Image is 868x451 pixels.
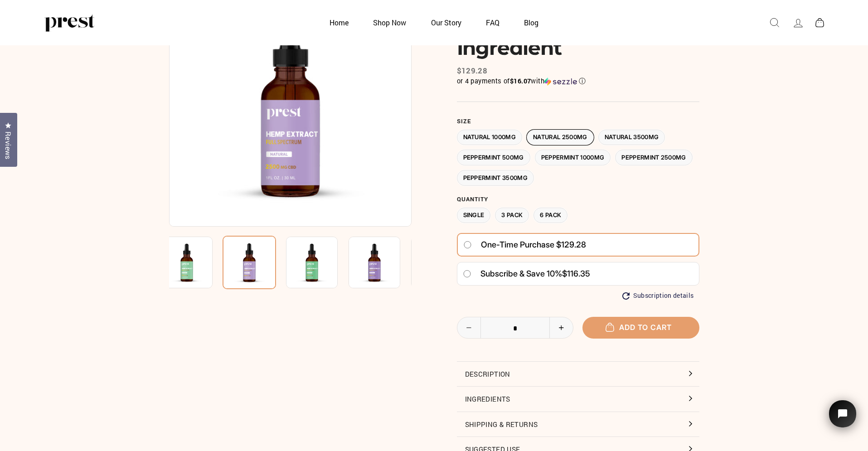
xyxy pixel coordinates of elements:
[44,14,94,32] img: PREST ORGANICS
[411,237,463,288] img: CBD HEMP OIL 1 Ingredient
[480,269,562,278] span: Subscribe & save 10%
[318,14,360,31] a: Home
[817,388,868,451] iframe: Tidio Chat
[457,77,699,86] div: or 4 payments of with
[622,292,694,300] button: Subscription details
[457,150,530,165] label: Peppermint 500MG
[457,317,573,339] input: quantity
[510,77,531,85] span: $16.07
[495,208,529,223] label: 3 Pack
[549,317,573,338] button: Increase item quantity by one
[544,78,577,86] img: Sezzle
[457,65,488,76] span: $129.28
[318,14,550,31] ul: Primary
[463,270,471,277] input: Subscribe & save 10%$116.35
[598,130,665,145] label: Natural 3500MG
[457,170,534,186] label: Peppermint 3500MG
[362,14,417,31] a: Shop Now
[527,130,594,145] label: Natural 2500MG
[457,17,699,58] h1: CBD HEMP OIL 1 Ingredient
[535,150,611,165] label: Peppermint 1000MG
[475,14,511,31] a: FAQ
[349,237,400,288] img: CBD HEMP OIL 1 Ingredient
[457,208,491,223] label: Single
[161,237,213,288] img: CBD HEMP OIL 1 Ingredient
[633,292,694,300] span: Subscription details
[2,131,14,160] span: Reviews
[513,14,550,31] a: Blog
[615,150,693,165] label: Peppermint 2500MG
[457,362,699,386] button: Description
[457,412,699,436] button: Shipping & Returns
[286,237,338,288] img: CBD HEMP OIL 1 Ingredient
[420,14,473,31] a: Our Story
[562,269,590,278] span: $116.35
[457,317,481,338] button: Reduce item quantity by one
[457,130,523,145] label: Natural 1000MG
[223,236,276,289] img: CBD HEMP OIL 1 Ingredient
[457,118,699,125] label: Size
[481,237,586,253] span: One-time purchase $129.28
[533,208,567,223] label: 6 Pack
[610,323,672,332] span: Add to cart
[463,241,472,248] input: One-time purchase $129.28
[457,77,699,86] div: or 4 payments of$16.07withSezzle Click to learn more about Sezzle
[582,317,699,338] button: Add to cart
[457,387,699,411] button: Ingredients
[457,196,699,203] label: Quantity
